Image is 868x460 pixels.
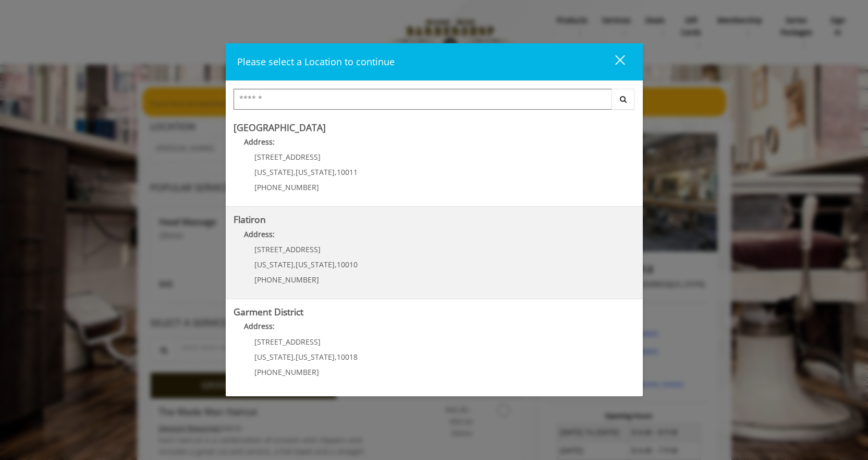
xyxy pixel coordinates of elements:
span: [STREET_ADDRESS] [254,152,321,162]
b: Flatiron [234,213,266,226]
div: Center Select [234,89,635,115]
span: Please select a Location to continue [237,55,395,68]
span: [PHONE_NUMBER] [254,275,319,285]
span: 10010 [337,260,358,269]
span: [US_STATE] [254,260,294,269]
span: [US_STATE] [296,167,335,177]
span: , [335,260,337,269]
span: [US_STATE] [296,352,335,362]
span: , [335,167,337,177]
span: , [294,352,296,362]
b: Address: [244,137,275,147]
i: Search button [617,96,629,103]
span: [US_STATE] [254,167,294,177]
b: Address: [244,321,275,331]
b: Garment District [234,305,303,318]
b: [GEOGRAPHIC_DATA] [234,121,326,134]
div: close dialog [603,54,624,70]
b: Address: [244,229,275,239]
span: [US_STATE] [254,352,294,362]
input: Search Center [234,89,612,110]
span: , [294,260,296,269]
span: [STREET_ADDRESS] [254,337,321,347]
span: , [294,167,296,177]
button: close dialog [596,51,631,73]
span: , [335,352,337,362]
span: [STREET_ADDRESS] [254,244,321,254]
span: [PHONE_NUMBER] [254,367,319,377]
span: [PHONE_NUMBER] [254,182,319,192]
span: 10018 [337,352,358,362]
span: [US_STATE] [296,260,335,269]
span: 10011 [337,167,358,177]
